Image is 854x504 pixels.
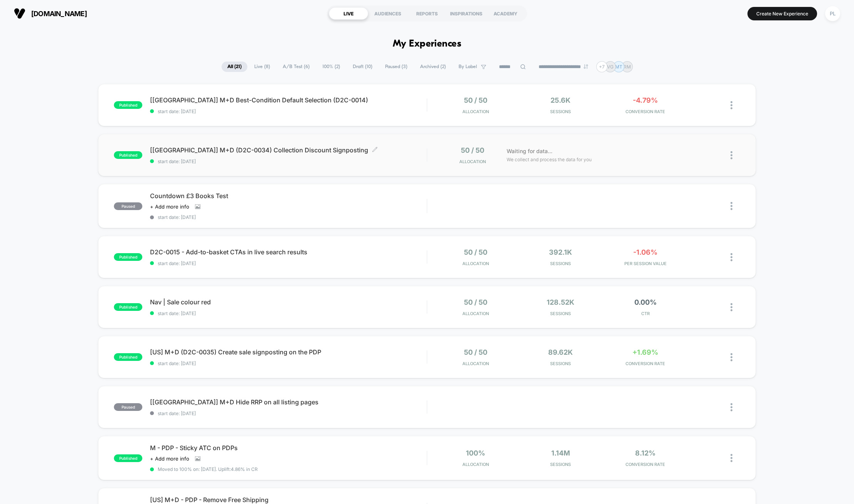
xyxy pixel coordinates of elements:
span: start date: [DATE] [150,310,427,316]
span: +1.69% [632,348,658,356]
span: paused [114,403,142,411]
p: MT [615,64,622,70]
span: 50 / 50 [464,96,487,104]
img: close [731,353,732,361]
span: We collect and process the data for you [507,156,592,163]
span: start date: [DATE] [150,159,427,164]
span: Sessions [520,462,601,467]
span: start date: [DATE] [150,411,427,416]
p: VG [607,64,614,70]
span: [DOMAIN_NAME] [31,10,87,18]
span: Waiting for data... [507,147,552,155]
span: start date: [DATE] [150,214,427,220]
span: + Add more info [150,204,189,210]
span: start date: [DATE] [150,260,427,266]
img: close [731,101,732,109]
span: Moved to 100% on: [DATE] . Uplift: 4.86% in CR [158,466,258,472]
div: + 7 [596,61,607,72]
span: Paused ( 3 ) [379,62,413,72]
div: LIVE [329,7,368,20]
span: + Add more info [150,456,189,462]
span: CONVERSION RATE [605,361,686,366]
button: PL [823,6,842,22]
span: Sessions [520,261,601,266]
p: RM [624,64,631,70]
span: CONVERSION RATE [605,109,686,114]
span: 392.1k [549,248,572,256]
div: INSPIRATIONS [447,7,486,20]
button: [DOMAIN_NAME] [12,7,89,20]
span: Archived ( 2 ) [414,62,452,72]
span: 1.14M [551,449,570,457]
span: Nav | Sale colour red [150,298,427,306]
span: 100% [466,449,485,457]
span: 89.62k [548,348,573,356]
span: A/B Test ( 6 ) [277,62,315,72]
span: 50 / 50 [464,298,487,306]
span: paused [114,202,142,210]
span: -4.79% [633,96,658,104]
span: published [114,454,142,462]
span: published [114,101,142,109]
span: CTR [605,311,686,316]
span: Allocation [462,311,489,316]
span: 8.12% [635,449,656,457]
span: 50 / 50 [461,146,484,154]
span: Allocation [462,361,489,366]
span: M - PDP - Sticky ATC on PDPs [150,444,427,452]
div: ACADEMY [486,7,525,20]
img: close [731,403,732,411]
img: close [731,202,732,210]
span: [US] M+D - PDP - Remove Free Shipping [150,496,427,504]
span: All ( 21 ) [222,62,247,72]
span: 0.00% [634,298,657,306]
span: 100% ( 2 ) [317,62,346,72]
span: Sessions [520,311,601,316]
div: PL [825,6,840,21]
span: published [114,151,142,159]
h1: My Experiences [393,38,462,50]
span: 25.6k [550,96,570,104]
span: -1.06% [633,248,657,256]
span: Allocation [462,462,489,467]
span: 50 / 50 [464,248,487,256]
span: PER SESSION VALUE [605,261,686,266]
span: CONVERSION RATE [605,462,686,467]
span: 50 / 50 [464,348,487,356]
div: AUDIENCES [368,7,407,20]
span: [US] M+D (D2C-0035) Create sale signposting on the PDP [150,348,427,356]
span: D2C-0015 - Add-to-basket CTAs in live search results [150,248,427,256]
span: [[GEOGRAPHIC_DATA]] M+D Hide RRP on all listing pages [150,398,427,406]
div: REPORTS [407,7,447,20]
span: Allocation [459,159,486,164]
span: start date: [DATE] [150,108,427,114]
img: close [731,454,732,462]
button: Create New Experience [747,7,817,20]
img: Visually logo [14,8,25,19]
span: published [114,253,142,261]
span: Draft ( 10 ) [347,62,378,72]
span: Allocation [462,261,489,266]
span: published [114,353,142,361]
span: Countdown £3 Books Test [150,192,427,200]
img: close [731,303,732,311]
img: close [731,151,732,159]
img: close [731,253,732,261]
span: Sessions [520,109,601,114]
span: [[GEOGRAPHIC_DATA]] M+D Best-Condition Default Selection (D2C-0014) [150,96,427,104]
img: end [584,64,588,69]
span: Sessions [520,361,601,366]
span: Live ( 8 ) [249,62,276,72]
span: 128.52k [547,298,574,306]
span: published [114,303,142,311]
span: [[GEOGRAPHIC_DATA]] M+D (D2C-0034) Collection Discount Signposting [150,146,427,154]
span: Allocation [462,109,489,114]
span: start date: [DATE] [150,360,427,366]
span: By Label [459,64,477,70]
